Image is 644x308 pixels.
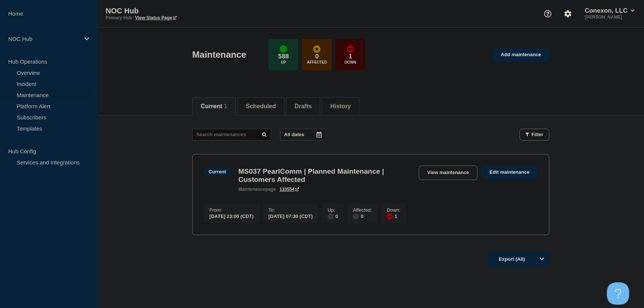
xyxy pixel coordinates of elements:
[268,213,313,219] div: [DATE] 07:30 (CDT)
[583,15,636,20] p: [PERSON_NAME]
[345,60,357,64] p: Down
[493,48,549,62] a: Add maintenance
[607,282,629,305] iframe: Help Scout Beacon - Open
[201,103,227,110] button: Current 1
[540,6,556,22] button: Support
[106,15,132,20] p: Primary Hub
[238,167,411,184] h3: MS037 PearlComm | Planned Maintenance | Customers Affected
[315,53,319,60] p: 0
[307,60,327,64] p: Affected
[487,252,549,267] button: Export (All)
[560,6,576,22] button: Account settings
[353,207,372,213] p: Affected :
[280,187,299,192] a: 133554
[534,252,549,267] button: Options
[347,45,354,53] div: down
[209,169,226,174] div: Current
[419,166,477,180] a: View maintenance
[8,36,80,42] p: NOC Hub
[294,103,312,110] button: Drafts
[224,103,227,109] span: 1
[328,213,338,219] div: 0
[246,103,276,110] button: Scheduled
[328,207,338,213] p: Up :
[284,132,304,137] p: All dates
[135,15,176,20] a: View Status Page
[330,103,351,110] button: History
[387,207,400,213] p: Down :
[387,214,393,219] div: down
[281,60,286,64] p: Up
[349,53,352,60] p: 1
[238,187,276,192] p: page
[353,213,372,219] div: 0
[531,132,543,137] span: Filter
[280,45,287,53] div: up
[519,129,549,141] button: Filter
[583,7,636,15] button: Conexon, LLC
[328,214,334,219] div: disabled
[268,207,313,213] p: To :
[209,207,254,213] p: From :
[353,214,359,219] div: disabled
[280,129,326,141] button: All dates
[106,7,254,15] p: NOC Hub
[192,129,271,141] input: Search maintenances
[238,187,265,192] span: maintenance
[209,213,254,219] div: [DATE] 23:00 (CDT)
[192,49,246,60] h1: Maintenance
[313,45,321,53] div: affected
[278,53,289,60] p: 588
[481,166,538,179] a: Edit maintenance
[387,213,400,219] div: 1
